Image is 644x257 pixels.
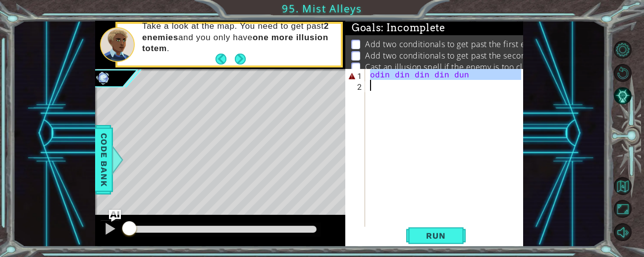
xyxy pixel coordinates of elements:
button: Level Options [614,41,632,59]
button: Restart Level [614,64,632,82]
button: Shift+Enter: Run current code. [406,227,466,245]
button: Ask AI [109,210,121,222]
p: Take a look at the map. You need to get past and you only have . [142,21,334,54]
span: Goals [352,22,445,34]
span: : Incomplete [381,22,445,34]
img: Image for 6102e7f128067a00236f7c63 [95,69,111,85]
strong: one more illusion totem [142,33,328,53]
span: Code Bank [96,129,112,190]
p: Cast an illusion spell if the enemy is too close [365,62,536,72]
strong: 2 enemies [142,21,329,42]
button: Maximize Browser [614,200,632,218]
button: Next [231,50,249,68]
button: Ctrl + P: Pause [100,220,120,240]
button: Mute [614,223,632,241]
span: Run [416,231,455,241]
button: Back [215,54,235,64]
div: 1 [347,70,365,81]
div: 2 [347,81,365,92]
p: Add two conditionals to get past the second enemy [365,50,558,61]
p: Add two conditionals to get past the first enemy [365,39,545,50]
button: AI Hint [614,87,632,105]
button: Back to Map [614,177,632,195]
